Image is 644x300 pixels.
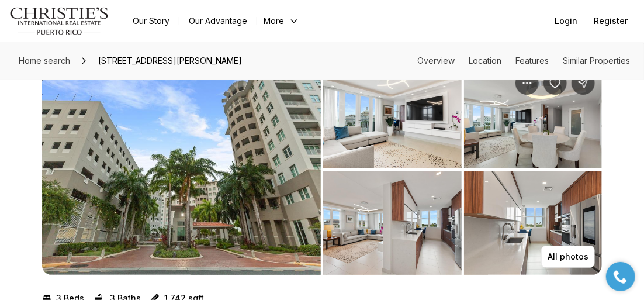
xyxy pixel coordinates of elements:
[417,56,630,65] nav: Page section menu
[515,71,539,95] button: Property options
[543,71,567,95] button: Save Property: 100 CALLE DEL MUELLE #3705
[257,13,306,29] button: More
[14,51,75,70] a: Home search
[323,171,462,275] button: View image gallery
[94,51,247,70] span: [STREET_ADDRESS][PERSON_NAME]
[548,252,588,261] p: All photos
[323,64,602,275] li: 2 of 9
[9,7,109,35] img: logo
[515,56,549,65] a: Skip to: Features
[123,13,179,29] a: Our Story
[323,64,462,168] button: View image gallery
[469,56,501,65] a: Skip to: Location
[464,64,603,168] button: View image gallery
[42,64,602,275] div: Listing Photos
[541,246,595,268] button: All photos
[179,13,257,29] a: Our Advantage
[594,16,628,26] span: Register
[555,16,577,26] span: Login
[19,56,70,65] span: Home search
[42,64,321,275] li: 1 of 9
[563,56,630,65] a: Skip to: Similar Properties
[417,56,455,65] a: Skip to: Overview
[572,71,595,95] button: Share Property: 100 CALLE DEL MUELLE #3705
[42,64,321,275] button: View image gallery
[464,171,603,275] button: View image gallery
[587,9,635,33] button: Register
[548,9,584,33] button: Login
